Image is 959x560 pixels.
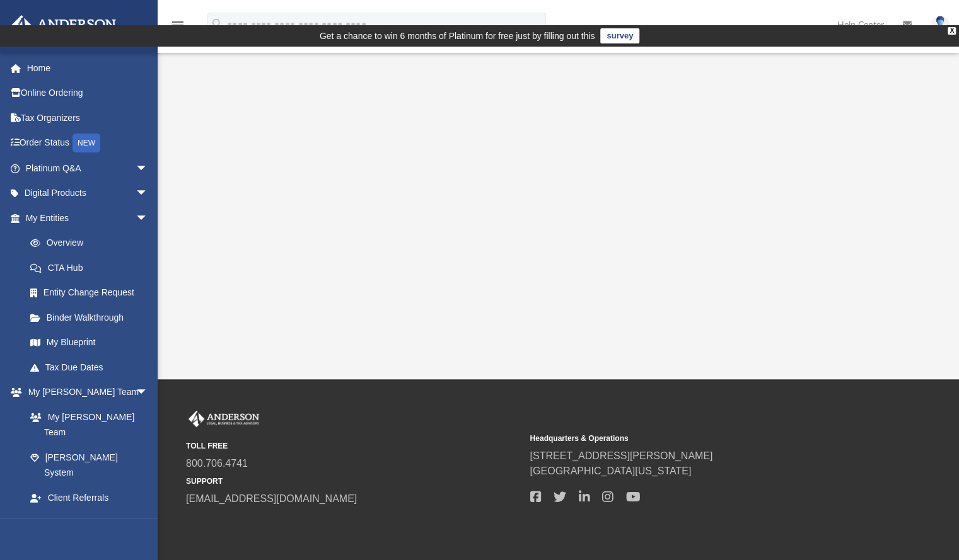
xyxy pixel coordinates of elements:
a: My Documentsarrow_drop_down [9,510,161,535]
small: Headquarters & Operations [530,433,864,444]
small: SUPPORT [186,476,521,487]
img: Anderson Advisors Platinum Portal [186,411,262,427]
i: menu [170,18,185,33]
a: Platinum Q&Aarrow_drop_down [9,156,167,181]
a: Tax Organizers [9,105,167,130]
a: Binder Walkthrough [18,305,167,330]
span: arrow_drop_down [136,181,161,207]
span: arrow_drop_down [136,380,161,406]
a: Digital Productsarrow_drop_down [9,181,167,206]
a: [EMAIL_ADDRESS][DOMAIN_NAME] [186,493,357,504]
a: Home [9,55,167,81]
a: My Blueprint [18,330,161,355]
a: Client Referrals [18,485,161,510]
a: Tax Due Dates [18,355,167,380]
a: My Entitiesarrow_drop_down [9,205,167,231]
small: TOLL FREE [186,440,521,452]
a: Online Ordering [9,81,167,106]
a: CTA Hub [18,255,167,280]
a: survey [600,28,639,43]
a: menu [170,24,185,33]
div: Get a chance to win 6 months of Platinum for free just by filling out this [320,28,595,43]
img: User Pic [931,16,950,34]
a: 800.706.4741 [186,458,248,469]
div: close [948,27,956,35]
i: search [211,17,224,31]
a: [PERSON_NAME] System [18,445,161,485]
span: arrow_drop_down [136,510,161,536]
a: Entity Change Request [18,280,167,306]
div: NEW [73,134,100,152]
span: arrow_drop_down [136,205,161,231]
a: [STREET_ADDRESS][PERSON_NAME] [530,450,712,461]
a: My [PERSON_NAME] Team [18,404,154,445]
span: arrow_drop_down [136,156,161,181]
a: Order StatusNEW [9,130,167,156]
a: Overview [18,231,167,256]
a: [GEOGRAPHIC_DATA][US_STATE] [530,466,691,476]
img: Anderson Advisors Platinum Portal [6,15,120,40]
a: My [PERSON_NAME] Teamarrow_drop_down [9,380,161,405]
